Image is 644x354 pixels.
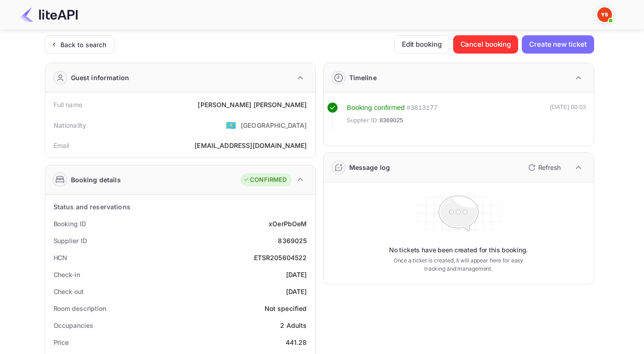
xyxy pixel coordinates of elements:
div: Email [54,141,70,150]
span: 8369025 [379,116,403,125]
div: 8369025 [278,236,307,245]
button: Edit booking [394,35,449,54]
div: Check out [54,287,84,296]
div: [DATE] [286,270,307,279]
p: Refresh [538,163,561,172]
div: 2 Adults [280,321,307,330]
div: Room description [54,304,106,313]
div: Guest information [71,73,130,82]
span: United States [226,117,236,133]
div: Booking ID [54,219,86,229]
img: LiteAPI Logo [20,7,78,22]
div: 441.28 [286,338,307,347]
div: Full name [54,100,82,109]
button: Create new ticket [522,35,594,54]
div: ETSR205604522 [254,253,307,262]
img: Yandex Support [597,7,612,22]
div: Not specified [265,304,307,313]
div: Price [54,338,69,347]
div: Back to search [60,40,107,49]
button: Cancel booking [453,35,519,54]
div: [DATE] [286,287,307,296]
div: Nationality [54,120,87,130]
div: Check-in [54,270,80,279]
p: Once a ticket is created, it will appear here for easy tracking and management. [386,256,531,273]
div: [PERSON_NAME] [PERSON_NAME] [198,100,307,109]
div: Booking confirmed [347,103,405,113]
p: No tickets have been created for this booking. [389,245,528,255]
div: Message log [349,163,390,172]
div: CONFIRMED [243,175,287,185]
div: Booking details [71,175,121,185]
div: Timeline [349,73,377,82]
div: Status and reservations [54,202,130,212]
div: xOerPbOeM [269,219,307,229]
span: Supplier ID: [347,116,379,125]
div: Occupancies [54,321,93,330]
div: # 3813177 [406,103,438,113]
div: HCN [54,253,68,262]
div: [EMAIL_ADDRESS][DOMAIN_NAME] [195,141,307,150]
button: Refresh [523,160,564,175]
div: [GEOGRAPHIC_DATA] [241,120,307,130]
div: [DATE] 00:03 [550,103,586,129]
div: Supplier ID [54,236,87,245]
